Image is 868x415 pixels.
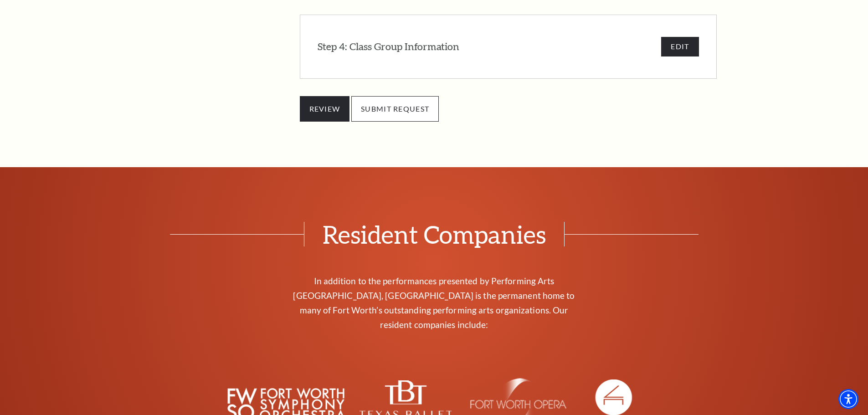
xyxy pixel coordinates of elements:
[304,222,565,246] span: Resident Companies
[838,389,858,409] div: Accessibility Menu
[227,398,345,408] a: Logo featuring the text "FW Fort Worth Symphony Orchestra" in a bold, modern font. - open in a ne...
[351,96,439,122] input: Button
[300,96,350,122] input: REVIEW
[318,40,459,54] h3: Step 4: Class Group Information
[585,398,641,408] a: The image is completely blank with no visible content. - open in a new tab
[661,37,699,56] button: EDIT
[465,398,571,408] a: The image is completely blank or white. - open in a new tab
[286,274,582,332] p: In addition to the performances presented by Performing Arts [GEOGRAPHIC_DATA], [GEOGRAPHIC_DATA]...
[359,398,452,408] a: Logo of Texas Ballet Theater featuring the initials "TBT" above the full name in a clean, modern ...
